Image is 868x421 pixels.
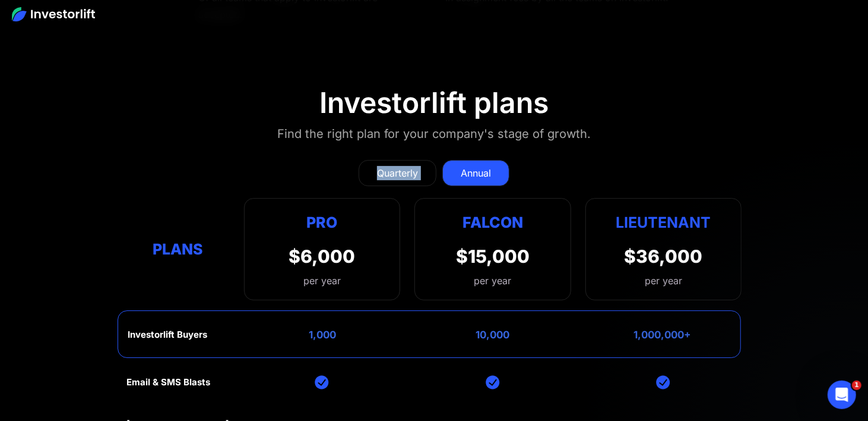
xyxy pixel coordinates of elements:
[461,166,491,180] div: Annual
[616,213,711,231] strong: Lieutenant
[277,124,591,143] div: Find the right plan for your company's stage of growth.
[645,274,682,288] div: per year
[126,377,210,388] div: Email & SMS Blasts
[309,329,336,341] div: 1,000
[289,246,355,267] div: $6,000
[474,274,511,288] div: per year
[476,329,509,341] div: 10,000
[828,381,856,409] iframe: Intercom live chat
[852,381,861,390] span: 1
[289,274,355,288] div: per year
[624,246,702,267] div: $36,000
[319,86,549,120] div: Investorlift plans
[126,238,230,261] div: Plans
[456,246,530,267] div: $15,000
[377,166,418,180] div: Quarterly
[634,329,692,341] div: 1,000,000+
[289,211,355,234] div: Pro
[128,329,207,340] div: Investorlift Buyers
[462,211,523,234] div: Falcon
